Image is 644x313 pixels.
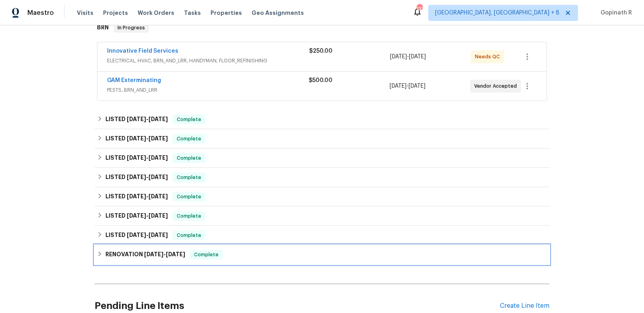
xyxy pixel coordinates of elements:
span: - [127,136,168,141]
span: $250.00 [309,48,332,54]
span: [DATE] [127,136,146,141]
span: Complete [173,115,204,124]
span: Complete [173,173,204,181]
div: LISTED [DATE]-[DATE]Complete [95,226,549,245]
span: [DATE] [127,155,146,161]
span: $500.00 [309,78,332,83]
span: Complete [173,154,204,162]
span: - [127,116,168,122]
span: - [127,174,168,180]
span: - [390,82,425,90]
span: [DATE] [127,232,146,238]
span: [DATE] [149,194,168,199]
span: Complete [173,231,204,239]
div: RENOVATION [DATE]-[DATE]Complete [95,245,549,264]
span: [DATE] [166,251,185,257]
span: Complete [191,251,222,259]
h6: RENOVATION [105,250,185,259]
span: Complete [173,193,204,201]
span: Properties [211,9,242,17]
span: - [144,251,185,257]
span: Vendor Accepted [474,82,520,90]
span: [DATE] [390,54,407,60]
a: GAM Exterminating [107,78,161,83]
span: [DATE] [144,251,163,257]
h6: LISTED [105,134,168,144]
div: 133 [417,5,422,13]
span: [DATE] [149,213,168,218]
span: [DATE] [127,213,146,218]
span: [DATE] [127,174,146,180]
span: [DATE] [127,194,146,199]
span: Gopinath R [597,9,632,17]
span: [DATE] [390,83,407,89]
span: Work Orders [138,9,174,17]
span: Complete [173,135,204,143]
div: LISTED [DATE]-[DATE]Complete [95,187,549,206]
span: - [127,232,168,238]
span: [DATE] [149,174,168,180]
h6: LISTED [105,231,168,240]
span: Geo Assignments [252,9,304,17]
span: - [127,155,168,161]
span: [DATE] [409,83,425,89]
div: BRN In Progress [95,15,549,41]
span: Projects [103,9,128,17]
span: PESTS, BRN_AND_LRR [107,86,309,94]
span: Tasks [184,10,201,16]
span: [DATE] [409,54,426,60]
div: LISTED [DATE]-[DATE]Complete [95,168,549,187]
h6: LISTED [105,173,168,182]
h6: BRN [97,23,109,33]
span: Needs QC [475,53,503,61]
span: [DATE] [149,136,168,141]
span: ELECTRICAL, HVAC, BRN_AND_LRR, HANDYMAN, FLOOR_REFINISHING [107,57,309,65]
span: - [127,194,168,199]
span: [DATE] [127,116,146,122]
h6: LISTED [105,211,168,221]
div: LISTED [DATE]-[DATE]Complete [95,206,549,226]
div: Create Line Item [500,302,549,310]
span: - [390,53,426,61]
span: In Progress [114,24,148,32]
div: LISTED [DATE]-[DATE]Complete [95,129,549,148]
div: LISTED [DATE]-[DATE]Complete [95,148,549,168]
div: LISTED [DATE]-[DATE]Complete [95,110,549,129]
span: [DATE] [149,155,168,161]
span: [DATE] [149,116,168,122]
a: Innovative Field Services [107,48,178,54]
span: - [127,213,168,218]
span: Complete [173,212,204,220]
h6: LISTED [105,192,168,202]
span: Visits [77,9,93,17]
span: Maestro [27,9,54,17]
span: [DATE] [149,232,168,238]
h6: LISTED [105,115,168,124]
span: [GEOGRAPHIC_DATA], [GEOGRAPHIC_DATA] + 8 [435,9,559,17]
h6: LISTED [105,153,168,163]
